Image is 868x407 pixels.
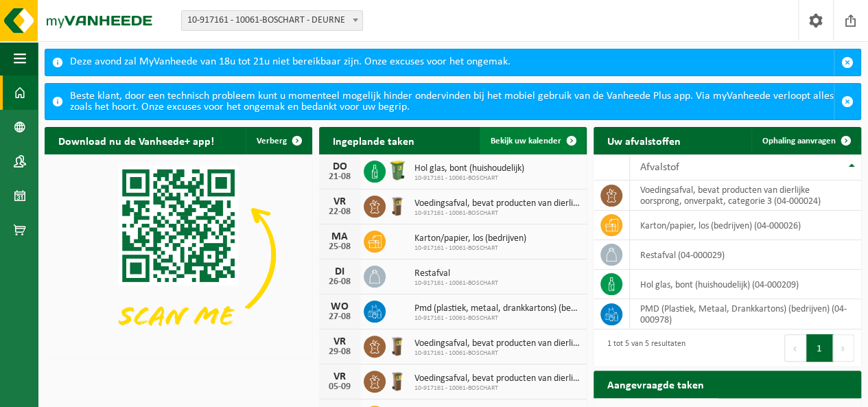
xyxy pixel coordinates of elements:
span: 10-917161 - 10061-BOSCHART [414,349,580,358]
div: VR [326,196,353,207]
h2: Uw afvalstoffen [594,127,694,154]
div: MA [326,231,353,242]
span: 10-917161 - 10061-BOSCHART - DEURNE [182,11,362,30]
button: Verberg [246,127,311,154]
h2: Ingeplande taken [319,127,428,154]
span: 10-917161 - 10061-BOSCHART [414,244,526,253]
div: 27-08 [326,312,353,322]
img: Download de VHEPlus App [45,154,312,356]
span: 10-917161 - 10061-BOSCHART - DEURNE [181,10,363,31]
button: 1 [806,334,833,362]
span: Bekijk uw kalender [491,137,561,146]
span: Restafval [414,268,498,279]
span: 10-917161 - 10061-BOSCHART [414,209,580,218]
button: Previous [784,334,806,362]
span: Voedingsafval, bevat producten van dierlijke oorsprong, onverpakt, categorie 3 [414,198,580,209]
img: WB-0140-HPE-BN-01 [386,194,409,217]
div: Beste klant, door een technisch probleem kunt u momenteel mogelijk hinder ondervinden bij het mob... [70,84,834,119]
img: WB-0140-HPE-BN-01 [386,334,409,357]
span: Afvalstof [640,162,679,173]
td: hol glas, bont (huishoudelijk) (04-000209) [630,270,861,299]
div: 29-08 [326,347,353,357]
div: DI [326,266,353,277]
span: Hol glas, bont (huishoudelijk) [414,163,524,174]
span: Voedingsafval, bevat producten van dierlijke oorsprong, onverpakt, categorie 3 [414,338,580,349]
div: Deze avond zal MyVanheede van 18u tot 21u niet bereikbaar zijn. Onze excuses voor het ongemak. [70,49,834,75]
span: Karton/papier, los (bedrijven) [414,233,526,244]
div: 1 tot 5 van 5 resultaten [600,333,685,363]
td: karton/papier, los (bedrijven) (04-000026) [630,211,861,240]
span: Ophaling aanvragen [762,137,836,146]
button: Next [833,334,854,362]
h2: Download nu de Vanheede+ app! [45,127,228,154]
span: 10-917161 - 10061-BOSCHART [414,314,580,323]
img: WB-0140-HPE-BN-01 [386,369,409,392]
div: VR [326,336,353,347]
td: PMD (Plastiek, Metaal, Drankkartons) (bedrijven) (04-000978) [630,299,861,329]
div: WO [326,301,353,312]
div: VR [326,371,353,382]
div: 05-09 [326,382,353,392]
img: WB-0240-HPE-GN-50 [386,159,409,182]
span: 10-917161 - 10061-BOSCHART [414,174,524,183]
a: Bekijk uw kalender [480,127,585,154]
span: Voedingsafval, bevat producten van dierlijke oorsprong, onverpakt, categorie 3 [414,373,580,384]
td: restafval (04-000029) [630,240,861,270]
div: 26-08 [326,277,353,287]
td: voedingsafval, bevat producten van dierlijke oorsprong, onverpakt, categorie 3 (04-000024) [630,181,861,211]
div: 22-08 [326,207,353,217]
div: 21-08 [326,172,353,182]
span: Pmd (plastiek, metaal, drankkartons) (bedrijven) [414,303,580,314]
h2: Aangevraagde taken [594,371,718,397]
div: DO [326,161,353,172]
div: 25-08 [326,242,353,252]
span: 10-917161 - 10061-BOSCHART [414,279,498,288]
a: Ophaling aanvragen [751,127,860,154]
span: Verberg [257,137,287,146]
span: 10-917161 - 10061-BOSCHART [414,384,580,393]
